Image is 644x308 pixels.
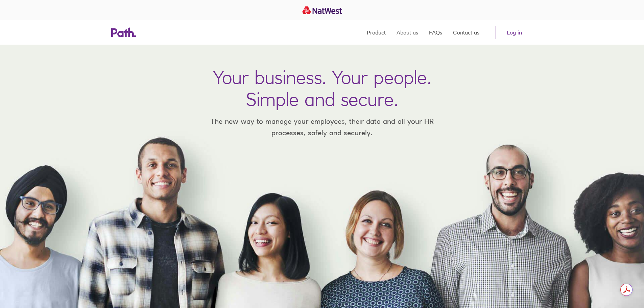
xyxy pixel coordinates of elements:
a: Contact us [453,20,479,45]
h1: Your business. Your people. Simple and secure. [213,66,431,110]
a: About us [397,20,418,45]
a: Product [367,20,386,45]
a: FAQs [429,20,442,45]
p: The new way to manage your employees, their data and all your HR processes, safely and securely. [200,116,444,138]
a: Log in [496,26,533,39]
